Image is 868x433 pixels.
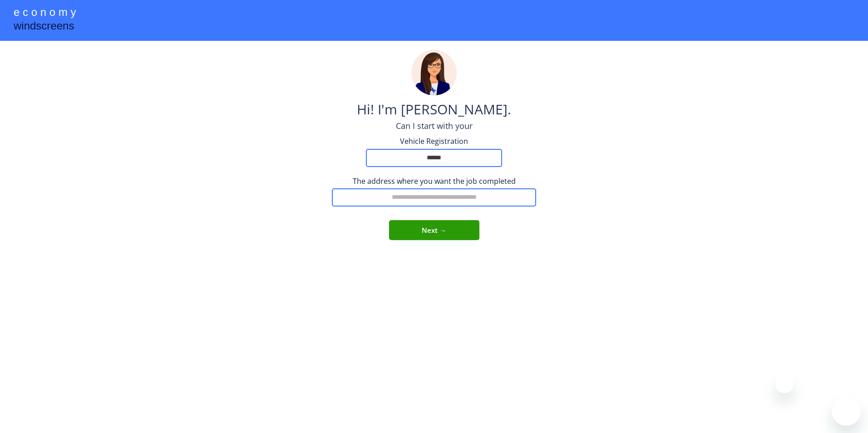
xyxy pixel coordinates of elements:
[775,375,794,393] iframe: Close message
[357,100,511,120] div: Hi! I'm [PERSON_NAME].
[411,50,457,95] img: madeline.png
[396,120,473,132] div: Can I start with your
[389,220,479,240] button: Next →
[14,5,76,22] div: e c o n o m y
[14,18,74,36] div: windscreens
[332,176,536,186] div: The address where you want the job completed
[389,136,479,146] div: Vehicle Registration
[832,397,861,426] iframe: Button to launch messaging window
